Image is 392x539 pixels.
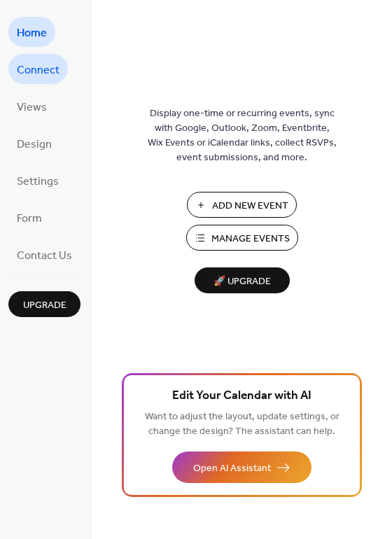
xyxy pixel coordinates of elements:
[17,134,52,155] span: Design
[17,171,59,192] span: Settings
[17,245,72,267] span: Contact Us
[8,165,67,195] a: Settings
[212,199,288,213] span: Add New Event
[17,97,47,118] span: Views
[8,291,80,317] button: Upgrade
[211,232,290,246] span: Manage Events
[186,225,298,251] button: Manage Events
[8,202,50,232] a: Form
[17,22,47,44] span: Home
[203,272,281,291] span: 🚀 Upgrade
[23,298,66,313] span: Upgrade
[8,128,60,158] a: Design
[17,208,42,230] span: Form
[8,91,55,121] a: Views
[172,451,311,483] button: Open AI Assistant
[145,407,339,441] span: Want to adjust the layout, update settings, or change the design? The assistant can help.
[8,17,55,47] a: Home
[8,239,80,269] a: Contact Us
[8,54,68,84] a: Connect
[17,59,59,81] span: Connect
[187,192,297,218] button: Add New Event
[195,267,290,293] button: 🚀 Upgrade
[193,461,271,476] span: Open AI Assistant
[172,386,311,406] span: Edit Your Calendar with AI
[148,106,337,165] span: Display one-time or recurring events, sync with Google, Outlook, Zoom, Eventbrite, Wix Events or ...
